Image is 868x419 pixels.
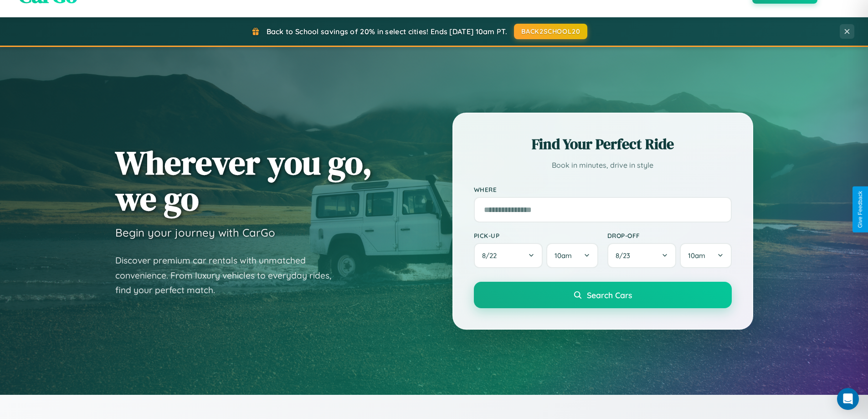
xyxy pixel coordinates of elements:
[607,232,732,239] label: Drop-off
[474,243,543,268] button: 8/22
[555,251,572,260] span: 10am
[474,232,598,239] label: Pick-up
[688,251,705,260] span: 10am
[115,253,343,298] p: Discover premium car rentals with unmatched convenience. From luxury vehicles to everyday rides, ...
[482,251,501,260] span: 8 / 22
[546,243,598,268] button: 10am
[474,134,732,154] h2: Find Your Perfect Ride
[267,27,507,36] span: Back to School savings of 20% in select cities! Ends [DATE] 10am PT.
[857,191,863,228] div: Give Feedback
[115,145,372,217] h1: Wherever you go, we go
[474,159,732,172] p: Book in minutes, drive in style
[514,24,587,39] button: BACK2SCHOOL20
[474,186,732,193] label: Where
[587,290,632,300] span: Search Cars
[607,243,677,268] button: 8/23
[837,388,859,410] div: Open Intercom Messenger
[115,226,275,239] h3: Begin your journey with CarGo
[680,243,731,268] button: 10am
[616,251,635,260] span: 8 / 23
[474,282,732,308] button: Search Cars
